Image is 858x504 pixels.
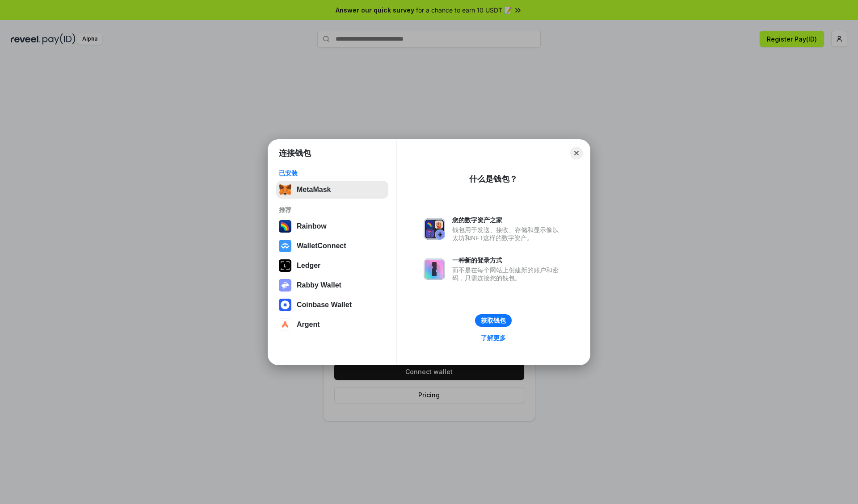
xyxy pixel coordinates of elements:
[279,259,291,272] img: svg+xml,%3Csvg%20xmlns%3D%22http%3A%2F%2Fwww.w3.org%2F2000%2Fsvg%22%20width%3D%2228%22%20height%3...
[279,318,291,331] img: svg+xml,%3Csvg%20width%3D%2228%22%20height%3D%2228%22%20viewBox%3D%220%200%2028%2028%22%20fill%3D...
[424,218,445,240] img: svg+xml,%3Csvg%20xmlns%3D%22http%3A%2F%2Fwww.w3.org%2F2000%2Fsvg%22%20fill%3D%22none%22%20viewBox...
[475,314,512,327] button: 获取钱包
[276,276,388,294] button: Rabby Wallet
[297,301,352,309] div: Coinbase Wallet
[276,217,388,235] button: Rainbow
[279,240,291,252] img: svg+xml,%3Csvg%20width%3D%2228%22%20height%3D%2228%22%20viewBox%3D%220%200%2028%2028%22%20fill%3D...
[279,148,311,158] h1: 连接钱包
[469,174,517,184] div: 什么是钱包？
[276,237,388,255] button: WalletConnect
[481,334,506,342] div: 了解更多
[424,258,445,280] img: svg+xml,%3Csvg%20xmlns%3D%22http%3A%2F%2Fwww.w3.org%2F2000%2Fsvg%22%20fill%3D%22none%22%20viewBox...
[297,262,320,270] div: Ledger
[481,317,506,325] div: 获取钱包
[279,279,291,292] img: svg+xml,%3Csvg%20xmlns%3D%22http%3A%2F%2Fwww.w3.org%2F2000%2Fsvg%22%20fill%3D%22none%22%20viewBox...
[297,186,331,194] div: MetaMask
[297,281,341,289] div: Rabby Wallet
[297,321,320,329] div: Argent
[279,206,386,214] div: 推荐
[452,226,563,242] div: 钱包用于发送、接收、存储和显示像以太坊和NFT这样的数字资产。
[276,181,388,199] button: MetaMask
[279,220,291,233] img: svg+xml,%3Csvg%20width%3D%22120%22%20height%3D%22120%22%20viewBox%3D%220%200%20120%20120%22%20fil...
[279,299,291,311] img: svg+xml,%3Csvg%20width%3D%2228%22%20height%3D%2228%22%20viewBox%3D%220%200%2028%2028%22%20fill%3D...
[570,147,583,159] button: Close
[279,169,386,177] div: 已安装
[279,183,291,196] img: svg+xml,%3Csvg%20fill%3D%22none%22%20height%3D%2233%22%20viewBox%3D%220%200%2035%2033%22%20width%...
[452,256,563,264] div: 一种新的登录方式
[297,222,327,230] div: Rainbow
[276,316,388,333] button: Argent
[452,216,563,224] div: 您的数字资产之家
[276,296,388,314] button: Coinbase Wallet
[297,242,346,250] div: WalletConnect
[475,332,511,344] a: 了解更多
[452,266,563,282] div: 而不是在每个网站上创建新的账户和密码，只需连接您的钱包。
[276,257,388,275] button: Ledger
